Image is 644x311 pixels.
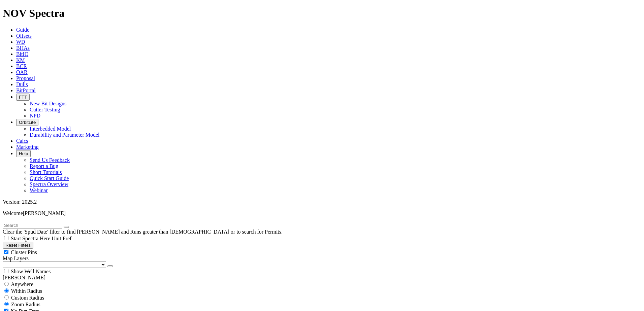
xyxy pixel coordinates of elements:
h1: NOV Spectra [3,7,641,20]
a: Marketing [16,144,39,150]
span: OrbitLite [19,120,36,125]
a: Short Tutorials [30,169,62,175]
a: Cutter Testing [30,107,60,112]
button: Reset Filters [3,242,33,249]
a: Interbedded Model [30,126,71,132]
div: [PERSON_NAME] [3,275,641,281]
span: Custom Radius [11,295,44,301]
a: Proposal [16,75,35,81]
span: Anywhere [11,281,33,287]
input: Start Spectra Here [4,236,8,240]
a: Report a Bug [30,163,58,169]
div: Version: 2025.2 [3,199,641,205]
a: Webinar [30,187,48,193]
button: OrbitLite [16,119,38,126]
a: BitIQ [16,51,28,57]
button: Help [16,150,31,157]
p: Welcome [3,210,641,216]
span: Map Layers [3,255,29,261]
span: Cluster Pins [11,249,37,255]
a: Guide [16,27,29,33]
a: WD [16,39,25,45]
span: Start Spectra Here [11,236,50,241]
a: Offsets [16,33,32,39]
a: Durability and Parameter Model [30,132,100,138]
a: BHAs [16,45,30,51]
a: BCR [16,63,27,69]
a: New Bit Designs [30,101,66,106]
span: Within Radius [11,288,42,294]
span: Unit Pref [52,236,71,241]
a: Spectra Overview [30,181,68,187]
span: Zoom Radius [11,302,40,307]
a: OAR [16,69,28,75]
span: [PERSON_NAME] [23,210,66,216]
button: FTT [16,94,30,101]
span: Help [19,151,28,156]
a: BitPortal [16,88,36,93]
span: Show Well Names [11,269,51,274]
a: Send Us Feedback [30,157,70,163]
input: Search [3,222,62,229]
a: Quick Start Guide [30,175,69,181]
a: NPD [30,113,40,118]
a: Calcs [16,138,28,144]
span: Clear the 'Spud Date' filter to find [PERSON_NAME] and Runs greater than [DEMOGRAPHIC_DATA] or to... [3,229,283,235]
a: KM [16,57,25,63]
span: FTT [19,95,27,100]
a: Dulls [16,81,28,87]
